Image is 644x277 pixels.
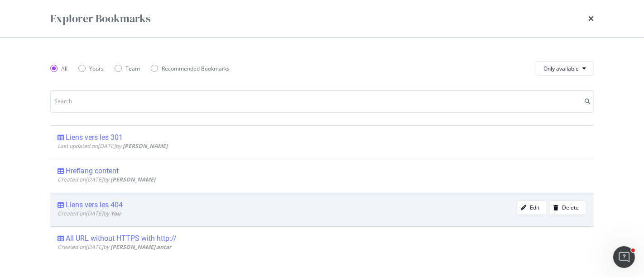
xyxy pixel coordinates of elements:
div: Explorer Bookmarks [50,11,150,26]
div: Yours [78,65,104,72]
div: Recommended Bookmarks [162,65,230,72]
div: Hreflang content [66,167,119,176]
span: Created on [DATE] by [58,176,155,183]
div: Delete [562,204,579,211]
input: Search [50,90,594,113]
div: Team [125,65,140,72]
div: Liens vers les 301 [66,133,123,142]
b: You [111,210,120,217]
div: All URL without HTTPS with http:// [66,234,177,243]
span: Only available [543,65,579,72]
iframe: Intercom live chat [613,246,635,268]
b: [PERSON_NAME].antar [111,243,171,251]
b: [PERSON_NAME] [111,176,155,183]
div: Recommended Bookmarks [151,65,230,72]
button: Only available [536,61,594,76]
span: Created on [DATE] by [58,243,171,251]
div: Edit [530,204,539,211]
span: Created on [DATE] by [58,210,120,217]
button: Edit [517,201,547,215]
span: Last updated on [DATE] by [58,142,168,150]
button: Delete [549,201,586,215]
div: All [61,65,67,72]
div: times [588,11,594,26]
div: Yours [89,65,104,72]
div: Team [115,65,140,72]
b: [PERSON_NAME] [123,142,168,150]
div: All [50,65,67,72]
div: Liens vers les 404 [66,201,123,210]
